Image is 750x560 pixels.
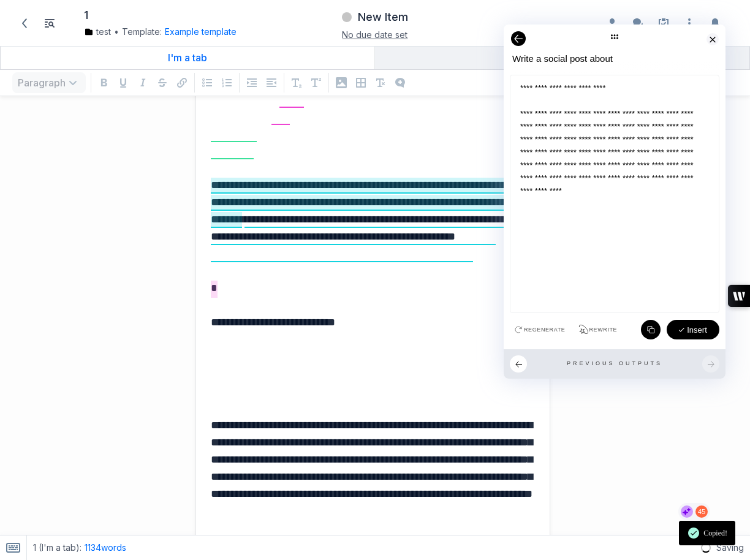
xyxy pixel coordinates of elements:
a: Back [14,13,35,34]
a: test [84,26,111,38]
button: Enable the commenting sidebar [628,13,648,33]
div: I'm a tab [6,51,369,64]
span: 1 (I'm a tab) : [33,542,81,554]
button: Toggle the notification sidebar [705,13,725,33]
div: Paragraph [10,70,88,96]
button: Enable the assignees sidebar [602,13,622,33]
span: 1134 words [85,542,126,553]
a: I'm a tab [1,46,374,69]
button: 1134words [85,542,126,554]
div: I'm another tab [380,51,744,64]
a: I'm another tab [375,46,749,69]
span: No due date set [342,29,407,40]
div: New ItemNo due date set [259,6,491,40]
div: Saving [695,535,744,560]
span: • [114,26,119,38]
button: Toggle Item List [40,13,59,33]
div: Example template [162,26,237,38]
h3: New Item [358,10,408,25]
div: Template: [84,26,246,38]
a: Setup guide [654,13,673,33]
button: No due date set [342,28,407,41]
button: Example template [165,26,237,38]
button: New Item [340,6,410,28]
h1: 1 [84,9,88,23]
